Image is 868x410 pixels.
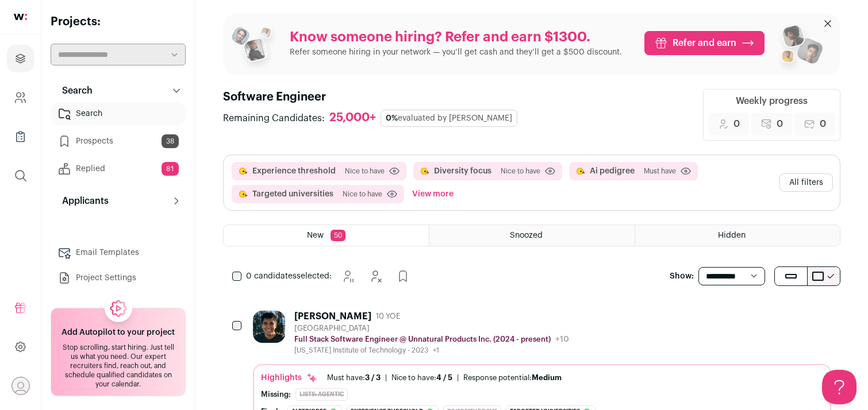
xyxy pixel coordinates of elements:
span: 0 candidates [246,272,297,280]
a: Add Autopilot to your project Stop scrolling, start hiring. Just tell us what you need. Our exper... [51,308,186,396]
span: 10 YOE [376,312,400,321]
span: Nice to have [343,189,382,199]
div: Must have: [327,373,381,382]
ul: | | [327,373,562,382]
span: 0 [777,117,783,131]
a: Refer and earn [644,31,765,55]
p: Know someone hiring? Refer and earn $1300. [290,28,622,47]
a: Project Settings [51,266,186,289]
a: Prospects38 [51,130,186,153]
span: Remaining Candidates: [223,111,325,125]
iframe: Help Scout Beacon - Open [822,370,857,404]
img: referral_people_group_1-3817b86375c0e7f77b15e9e1740954ef64e1f78137dd7e9f4ff27367cb2cd09a.png [230,22,281,73]
h2: Add Autopilot to your project [62,327,175,338]
a: Hidden [635,225,840,246]
button: All filters [779,173,833,192]
div: Stop scrolling, start hiring. Just tell us what you need. Our expert recruiters find, reach out, ... [58,343,178,389]
div: evaluated by [PERSON_NAME] [381,110,517,127]
button: Snooze [336,265,359,288]
span: 81 [162,162,179,176]
div: Highlights [261,372,318,384]
span: 0 [733,117,740,131]
a: Email Templates [51,241,186,264]
button: Diversity focus [434,165,491,177]
div: 25,000+ [329,111,376,125]
span: New [307,231,324,239]
h1: Software Engineer [223,89,524,105]
div: [US_STATE] Institute of Technology - 2023 [294,346,569,355]
button: View more [410,185,456,203]
span: 50 [331,230,345,241]
img: referral_people_group_2-7c1ec42c15280f3369c0665c33c00ed472fd7f6af9dd0ec46c364f9a93ccf9a4.png [774,20,824,75]
span: Must have [644,167,676,176]
span: selected: [246,270,332,282]
img: wellfound-shorthand-0d5821cbd27db2630d0214b213865d53afaa358527fdda9d0ea32b1df1b89c2c.svg [14,14,27,20]
button: Hide [364,265,387,288]
div: [PERSON_NAME] [294,311,371,322]
p: Show: [670,270,694,282]
div: Weekly progress [736,94,808,108]
a: Company and ATS Settings [7,84,34,111]
p: Search [55,84,93,98]
a: Replied81 [51,157,186,180]
a: Company Lists [7,123,34,150]
button: Targeted universities [252,188,333,200]
div: [GEOGRAPHIC_DATA] [294,324,569,333]
p: Full Stack Software Engineer @ Unnatural Products Inc. (2024 - present) [294,335,551,344]
span: 0 [820,117,826,131]
button: Open dropdown [11,377,30,395]
span: 38 [162,134,179,148]
button: Add to Prospects [391,265,414,288]
a: Projects [7,45,34,72]
div: Response potential: [463,373,562,382]
img: a5fd85c29b8d52dab8f89bbd22bdfdc61e457ec808918ef3d88e88951fd7a97f [253,311,285,343]
a: Snoozed [429,225,634,246]
span: Snoozed [510,231,543,239]
button: Applicants [51,189,186,212]
span: Nice to have [345,167,385,176]
p: Refer someone hiring in your network — you’ll get cash and they’ll get a $500 discount. [290,47,622,58]
span: 4 / 5 [436,374,452,381]
button: Search [51,79,186,102]
a: Search [51,102,186,125]
button: Experience threshold [252,165,336,177]
span: 0% [386,114,398,122]
h2: Projects: [51,14,186,30]
span: +1 [433,347,439,354]
span: Hidden [718,231,746,239]
span: Medium [532,374,562,381]
span: 3 / 3 [365,374,381,381]
div: Lists: Agentic [295,388,348,401]
div: Nice to have: [391,373,452,382]
div: Missing: [261,390,291,399]
button: Ai pedigree [590,165,635,177]
p: Applicants [55,194,109,208]
span: +10 [555,335,569,343]
span: Nice to have [501,167,540,176]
